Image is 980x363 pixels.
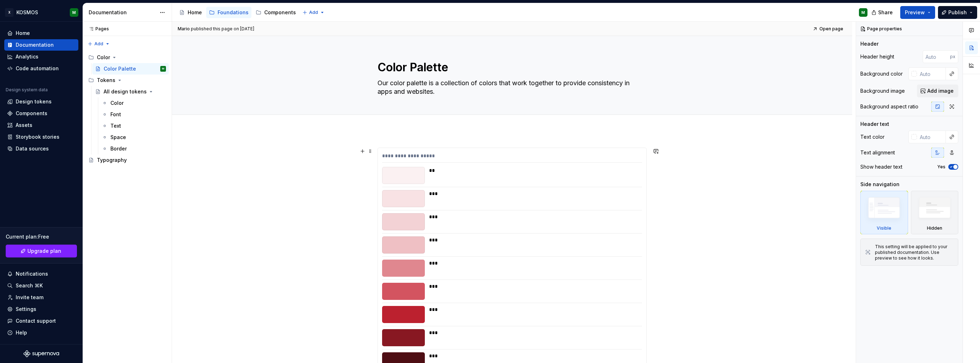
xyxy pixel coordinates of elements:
div: M [861,10,865,15]
div: Visible [860,191,908,234]
div: Color [110,99,124,107]
a: Typography [85,154,169,166]
div: Notifications [16,270,48,277]
div: Color [85,52,169,63]
a: All design tokens [92,86,169,97]
button: Contact support [4,315,78,327]
span: Open page [819,26,843,32]
a: Foundations [206,7,251,18]
a: Home [4,27,78,39]
div: Home [16,30,30,37]
span: Publish [948,9,967,16]
div: Background image [860,87,905,94]
button: Notifications [4,268,78,280]
div: Current plan : Free [6,233,77,240]
div: Typography [97,157,127,164]
input: Auto [923,50,950,63]
button: Add [300,7,327,17]
div: Page tree [176,5,299,20]
div: Design tokens [16,98,52,105]
div: Border [110,145,127,152]
a: Design tokens [4,96,78,107]
div: Search ⌘K [16,282,43,289]
textarea: Color Palette [376,59,645,76]
button: Upgrade plan [6,245,77,257]
div: Color Palette [104,65,136,72]
div: Tokens [85,75,169,86]
button: Help [4,327,78,338]
div: Hidden [927,225,942,231]
div: Contact support [16,317,56,324]
div: Header [860,40,879,47]
div: Pages [85,26,109,32]
div: M [162,65,164,72]
div: Design system data [6,87,48,93]
div: Invite team [16,294,43,301]
span: Add [309,10,318,15]
textarea: Our color palette is a collection of colors that work together to provide consistency in apps and... [376,77,645,97]
div: Data sources [16,145,49,152]
div: Documentation [16,41,54,48]
a: Color [99,97,169,109]
label: Yes [937,164,945,170]
div: Components [264,9,296,16]
span: Preview [905,9,925,16]
a: Settings [4,303,78,315]
span: Add image [927,87,954,94]
a: Space [99,132,169,143]
div: Text color [860,133,885,140]
a: Storybook stories [4,131,78,143]
button: Add [85,39,112,49]
div: Side navigation [860,181,900,188]
div: Header height [860,53,894,60]
div: Storybook stories [16,133,59,140]
a: Home [176,7,205,18]
p: px [950,54,955,60]
a: Assets [4,119,78,131]
div: Hidden [911,191,959,234]
input: Auto [917,131,946,143]
div: Settings [16,306,36,313]
div: Visible [877,225,891,231]
a: Open page [810,24,846,34]
div: Background aspect ratio [860,103,918,110]
a: Invite team [4,292,78,303]
a: Data sources [4,143,78,154]
div: published this page on [DATE] [191,26,254,32]
span: Add [94,41,103,47]
div: Background color [860,70,903,77]
div: KOSMOS [16,9,38,16]
div: Tokens [97,77,115,84]
div: This setting will be applied to your published documentation. Use preview to see how it looks. [875,244,954,261]
div: Code automation [16,65,59,72]
input: Auto [917,67,946,80]
div: Header text [860,121,889,128]
a: Code automation [4,63,78,74]
div: All design tokens [104,88,147,95]
button: Preview [900,6,935,19]
a: Documentation [4,39,78,51]
div: Text alignment [860,149,895,156]
span: Share [878,9,893,16]
div: Space [110,134,126,141]
a: Components [253,7,299,18]
div: Documentation [89,9,156,16]
button: Add image [917,85,958,97]
span: Mario [178,26,190,32]
div: Home [188,9,202,16]
div: Page tree [85,52,169,166]
a: Components [4,108,78,119]
a: Border [99,143,169,154]
a: Color PaletteM [92,63,169,75]
div: X [5,8,14,17]
button: Publish [938,6,977,19]
div: Analytics [16,53,38,60]
button: XKOSMOSM [1,5,81,20]
button: Search ⌘K [4,280,78,291]
a: Analytics [4,51,78,62]
a: Font [99,109,169,120]
div: Help [16,329,27,336]
div: Assets [16,122,32,129]
svg: Supernova Logo [24,350,59,357]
